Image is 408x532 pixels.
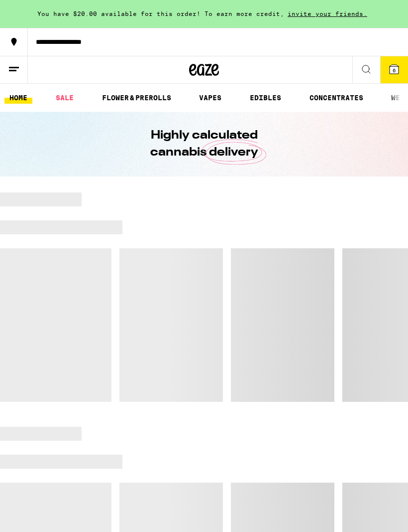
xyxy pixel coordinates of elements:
[4,92,32,104] a: HOME
[51,92,79,104] a: SALE
[245,92,286,104] a: EDIBLES
[380,56,408,83] button: 6
[37,10,284,17] span: You have $20.00 available for this order! To earn more credit,
[122,127,286,161] h1: Highly calculated cannabis delivery
[284,10,371,17] span: invite your friends.
[305,92,368,104] a: CONCENTRATES
[393,67,396,73] span: 6
[97,92,176,104] a: FLOWER & PREROLLS
[194,92,226,104] a: VAPES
